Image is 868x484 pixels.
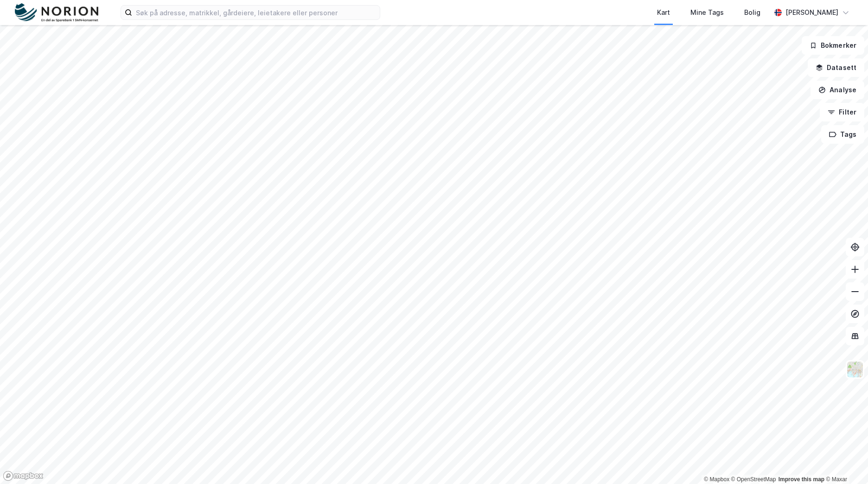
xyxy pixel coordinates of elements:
[821,125,864,144] button: Tags
[744,7,760,18] div: Bolig
[820,103,864,121] button: Filter
[779,476,824,483] a: Improve this map
[808,58,864,77] button: Datasett
[731,476,776,483] a: OpenStreetMap
[704,476,729,483] a: Mapbox
[132,6,380,19] input: Søk på adresse, matrikkel, gårdeiere, leietakere eller personer
[811,81,864,99] button: Analyse
[822,439,868,484] iframe: Chat Widget
[785,7,838,18] div: [PERSON_NAME]
[690,7,724,18] div: Mine Tags
[657,7,670,18] div: Kart
[846,361,864,378] img: Z
[15,3,98,22] img: norion-logo.80e7a08dc31c2e691866.png
[3,471,44,481] a: Mapbox homepage
[822,439,868,484] div: Kontrollprogram for chat
[802,36,864,55] button: Bokmerker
